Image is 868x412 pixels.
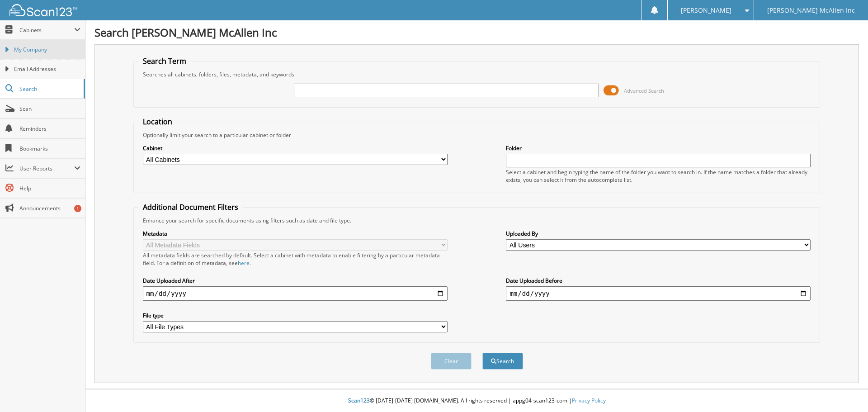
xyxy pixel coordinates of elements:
[19,105,80,113] span: Scan
[14,46,80,54] span: My Company
[506,144,811,152] label: Folder
[138,71,816,78] div: Searches all cabinets, folders, files, metadata, and keywords
[19,26,74,34] span: Cabinets
[138,202,243,212] legend: Additional Document Filters
[143,286,448,301] input: start
[143,251,448,267] div: All metadata fields are searched by default. Select a cabinet with metadata to enable filtering b...
[19,204,80,212] span: Announcements
[138,117,177,127] legend: Location
[572,397,606,404] a: Privacy Policy
[19,85,79,93] span: Search
[767,8,855,13] span: [PERSON_NAME] McAllen Inc
[85,390,868,412] div: © [DATE]-[DATE] [DOMAIN_NAME]. All rights reserved | appg04-scan123-com |
[9,4,77,16] img: scan123-logo-white.svg
[431,353,472,369] button: Clear
[19,125,80,133] span: Reminders
[19,185,80,192] span: Help
[506,286,811,301] input: end
[138,217,816,224] div: Enhance your search for specific documents using filters such as date and file type.
[143,144,448,152] label: Cabinet
[14,65,80,73] span: Email Addresses
[143,312,448,319] label: File type
[143,230,448,237] label: Metadata
[19,165,74,172] span: User Reports
[624,87,664,94] span: Advanced Search
[19,145,80,152] span: Bookmarks
[138,131,816,139] div: Optionally limit your search to a particular cabinet or folder
[482,353,523,369] button: Search
[823,369,868,412] iframe: Chat Widget
[238,259,250,267] a: here
[506,277,811,284] label: Date Uploaded Before
[506,230,811,237] label: Uploaded By
[74,205,81,212] div: 1
[138,56,191,66] legend: Search Term
[348,397,370,404] span: Scan123
[143,277,448,284] label: Date Uploaded After
[94,25,859,40] h1: Search [PERSON_NAME] McAllen Inc
[506,168,811,184] div: Select a cabinet and begin typing the name of the folder you want to search in. If the name match...
[681,8,731,13] span: [PERSON_NAME]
